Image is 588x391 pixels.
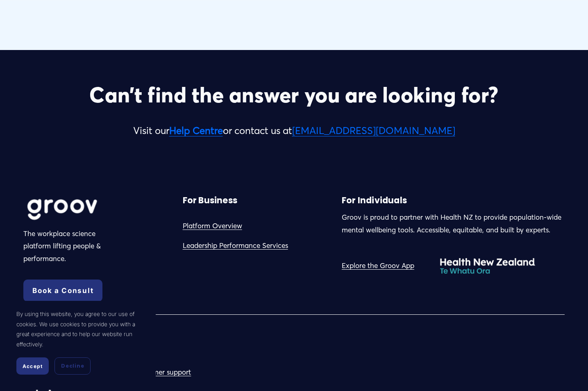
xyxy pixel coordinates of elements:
[342,211,565,236] p: Groov is proud to partner with Health NZ to provide population-wide mental wellbeing tools. Acces...
[183,239,288,252] a: Leadership Performance Services
[134,366,191,379] a: Customer support
[54,357,91,375] button: Decline
[342,195,407,206] strong: For Individuals
[23,363,43,369] span: Accept
[292,125,455,136] a: [EMAIL_ADDRESS][DOMAIN_NAME]
[23,122,564,139] p: Visit our or contact us at
[61,362,84,370] span: Decline
[23,280,102,302] a: Book a Consult
[16,357,49,375] button: Accept
[342,259,414,272] a: Explore the Groov App
[23,366,292,379] p: | | | |
[23,227,110,265] p: The workplace science platform lifting people & performance.
[183,220,242,232] a: Platform Overview
[16,309,148,349] p: By using this website, you agree to our use of cookies. We use cookies to provide you with a grea...
[169,125,223,136] a: Help Centre
[23,82,564,108] h2: Can’t find the answer you are looking for?
[8,301,156,383] section: Cookie banner
[183,195,237,206] strong: For Business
